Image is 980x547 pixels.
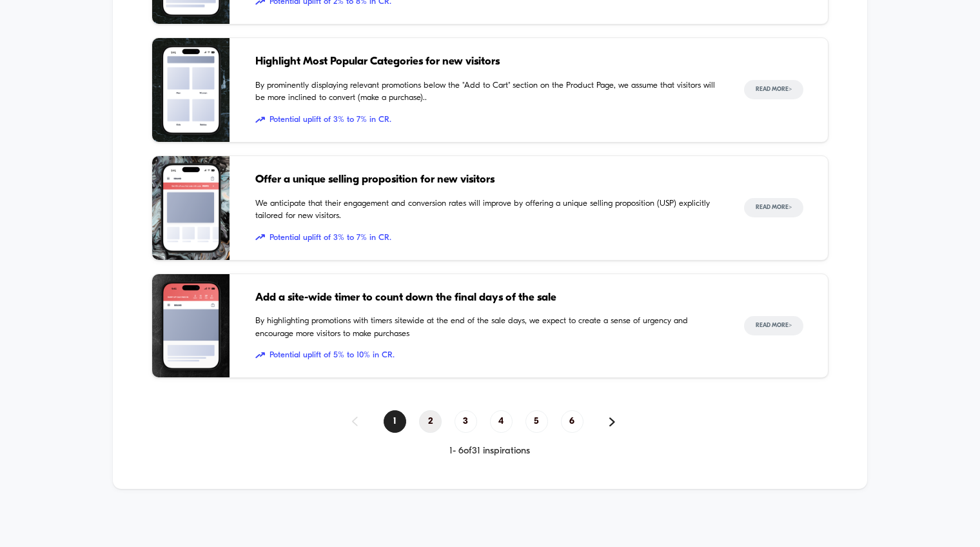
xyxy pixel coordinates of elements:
[255,315,718,340] span: By highlighting promotions with timers sitewide at the end of the sale days, we expect to create ...
[255,114,718,126] span: Potential uplift of 3% to 7% in CR.
[255,349,718,362] span: Potential uplift of 5% to 10% in CR.
[255,232,718,244] span: Potential uplift of 3% to 7% in CR.
[490,410,513,433] span: 4
[525,410,548,433] span: 5
[255,172,718,188] span: Offer a unique selling proposition for new visitors
[561,410,583,433] span: 6
[255,290,718,306] span: Add a site-wide timer to count down the final days of the sale
[152,446,828,457] div: 1 - 6 of 31 inspirations
[152,274,230,378] img: By highlighting promotions with timers sitewide at the end of the sale days, we expect to create ...
[744,198,803,217] button: Read More>
[744,316,803,335] button: Read More>
[152,38,230,142] img: By prominently displaying relevant promotions below the "Add to Cart" section on the Product Page...
[455,410,477,433] span: 3
[255,197,718,223] span: We anticipate that their engagement and conversion rates will improve by offering a unique sellin...
[255,54,718,70] span: Highlight Most Popular Categories for new visitors
[419,410,442,433] span: 2
[744,80,803,99] button: Read More>
[152,156,230,260] img: We anticipate that their engagement and conversion rates will improve by offering a unique sellin...
[255,79,718,104] span: By prominently displaying relevant promotions below the "Add to Cart" section on the Product Page...
[384,410,406,433] span: 1
[609,417,615,426] img: pagination forward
